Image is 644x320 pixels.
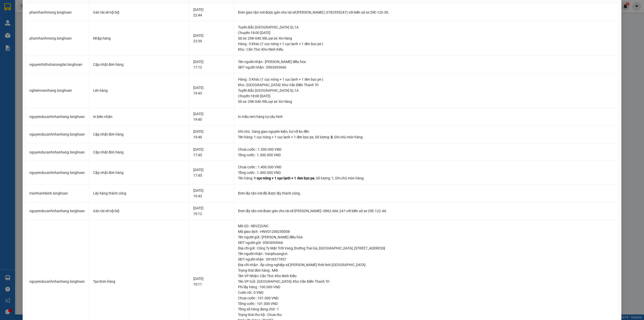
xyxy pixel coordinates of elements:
div: Địa chỉ nhận : Ấp công nghiệp xã [PERSON_NAME] thời tỉnh [GEOGRAPHIC_DATA] [238,262,615,268]
div: Cước rồi : 0 VND [238,290,615,295]
div: Kho : Cần Thơ: Kho Ninh Kiều [238,47,615,52]
div: Trạng thái đơn hàng : Mới [238,268,615,273]
div: Tổng cước : 1.300.000 VND [238,152,615,158]
div: Tổng cước : 1.400.000 VND [238,170,615,175]
div: SĐT người gửi : 0563693666 [238,240,615,245]
td: tranthanhbinh.longhoan [25,184,89,202]
div: Lên hàng [93,88,185,93]
div: [DATE] 22:44 [193,7,230,18]
div: [DATE] 22:39 [193,33,230,44]
div: SĐT người nhận : 0563693666 [238,65,615,70]
div: [DATE] 10:43 [193,188,230,199]
div: Trạng thái thu hộ : Chưa thu [238,312,615,317]
span: 1 [332,176,334,180]
div: Chưa cước : 101.000 VND [238,295,615,301]
div: Cập nhật đơn hàng [93,62,185,67]
div: Đơn lấy tận nơi được gán cho tài xế [PERSON_NAME]--0862.666.247 với biển số xe 29E-122.44. [238,208,615,214]
div: [DATE] 17:45 [193,147,230,158]
span: 3 [331,135,333,139]
td: nguyenducanhnhanhang.longhoan [25,143,89,161]
td: nguyenthithuhatongdai.longhoan [25,56,89,74]
td: nguyenducanhnhanhang.longhoan [25,125,89,143]
td: nguyenducanhnhanhang.longhoan [25,161,89,184]
div: [DATE] 19:40 [193,129,230,140]
td: nghiemvanthang.longhoan [25,73,89,108]
div: Gán tài xế nội bộ [93,208,185,214]
div: [DATE] 19:40 [193,111,230,122]
div: Tuyến : Bắc [GEOGRAPHIC_DATA] QL1A Chuyến: 18:00 [DATE] Số xe: 29K-040.98 Loại xe: Xe Hàng [238,24,615,41]
div: Tên hàng: , Số lượng: , Ghi chú món hàng: [238,175,615,181]
div: [DATE] 17:45 [193,167,230,178]
div: Hàng : 3 Khác (1 cục nóng + 1 cục lạnh + 1 đen bọc pe ) [238,41,615,47]
div: Tên hàng: , Số lượng: , Ghi chú món hàng: [238,134,615,140]
div: [DATE] 19:43 [193,85,230,96]
div: SĐT người nhận : 0918377957 [238,257,615,262]
div: [DATE] 10:11 [193,276,230,287]
div: [DATE] 17:12 [193,59,230,70]
div: Đơn lấy tận nơi đã được lấy thành công. [238,190,615,196]
div: Đơn giao tận nơi được gán cho tài xế [PERSON_NAME] ( 0782555247) với biển số xe 29E-120.30. [238,10,615,15]
div: Tên VP Nhận: Cần Thơ: Kho Ninh Kiều [238,273,615,279]
div: Ghi chú : hàng giao nguyên kiện, hư vỡ ko đền [238,129,615,134]
div: Kho : [GEOGRAPHIC_DATA]: Kho Văn Điển Thanh Trì [238,82,615,88]
span: 1 cục nóng + 1 cục lạnh + 1 đen bọc pe [254,135,313,139]
div: Phí lấy hàng : 100.000 VND [238,284,615,290]
div: Tên VP Gửi : [GEOGRAPHIC_DATA]: Kho Văn Điển Thanh Trì [238,279,615,284]
div: Gán tài xế nội bộ [93,10,185,15]
td: phanthanhmong.longhoan [25,4,89,21]
div: Địa chỉ gửi : Công Ty Mặt Trời Vang, Đường Trại Gà, [GEOGRAPHIC_DATA], [STREET_ADDRESS] [238,245,615,251]
div: Tên người nhận : Vanphuongtvt [238,251,615,257]
div: Chưa cước : 1.300.000 VND [238,147,615,152]
span: 1 cục nóng + 1 cục lạnh + 1 đen bọc pe [254,176,314,180]
div: [DATE] 10:12 [193,205,230,216]
div: Mã giao dịch : HNVD1208250008 [238,229,615,234]
div: In biên nhận [93,114,185,119]
div: Cập nhật đơn hàng [93,170,185,175]
div: In mẫu tem hàng tự cấu hình [238,114,615,119]
div: Cập nhật đơn hàng [93,149,185,155]
div: Tổng số hàng đang chờ : 1 [238,306,615,312]
div: Tổng cước : 101.000 VND [238,301,615,306]
div: Hàng : 3 Khác (1 cục nóng + 1 cục lạnh + 1 đen bọc pe ) [238,77,615,82]
td: nguyenducanhnhanhang.longhoan [25,202,89,220]
div: Tuyến : Bắc [GEOGRAPHIC_DATA] QL1A Chuyến: 18:00 [DATE] Số xe: 29K-040.98 Loại xe: Xe Hàng [238,88,615,104]
td: phanthanhmong.longhoan [25,21,89,56]
div: Tạo Đơn hàng [93,279,185,284]
td: nguyenducanhnhanhang.longhoan [25,108,89,126]
div: Chưa cước : 1.400.000 VND [238,164,615,170]
div: Tên người nhận : [PERSON_NAME] điều hòa [238,59,615,65]
div: Cập nhật đơn hàng [93,132,185,137]
div: Lấy hàng thành công [93,190,185,196]
div: Mã GD : 9BVZ2GNC [238,223,615,229]
div: Nhập hàng [93,36,185,41]
div: Tên người gửi : [PERSON_NAME] điều hòa [238,234,615,240]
